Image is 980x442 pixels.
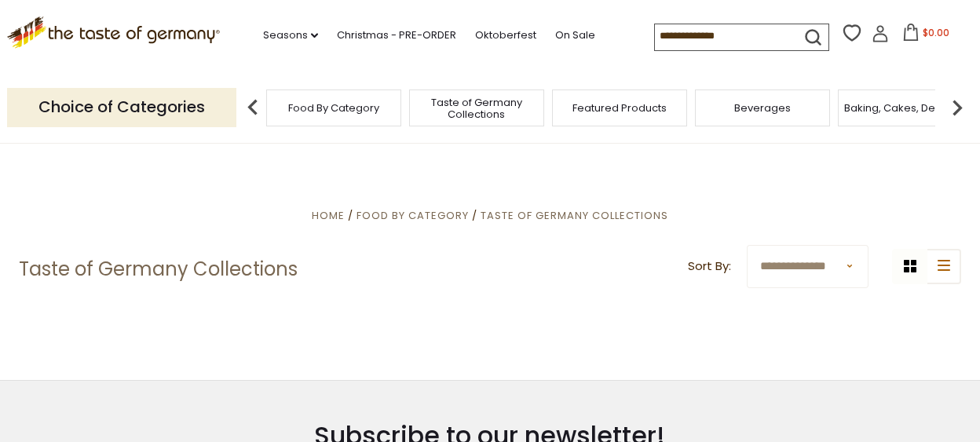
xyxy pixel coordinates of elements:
img: previous arrow [237,92,269,123]
a: Featured Products [572,102,667,114]
span: $0.00 [923,26,949,39]
img: next arrow [942,92,973,123]
a: Food By Category [357,208,469,223]
a: Beverages [734,102,791,114]
a: On Sale [555,27,595,44]
label: Sort By: [688,257,731,276]
h1: Taste of Germany Collections [19,258,298,281]
a: Oktoberfest [475,27,536,44]
a: Seasons [263,27,318,44]
p: Choice of Categories [7,88,236,126]
button: $0.00 [892,24,959,47]
a: Taste of Germany Collections [481,208,668,223]
a: Taste of Germany Collections [414,97,539,120]
a: Home [312,208,345,223]
a: Food By Category [288,102,379,114]
a: Christmas - PRE-ORDER [337,27,456,44]
a: Baking, Cakes, Desserts [844,102,966,114]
